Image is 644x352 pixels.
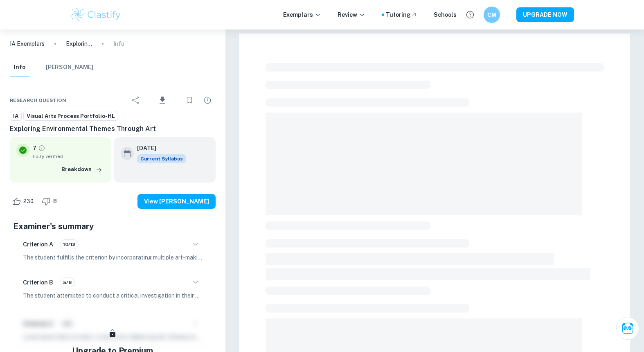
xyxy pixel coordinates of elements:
[10,124,216,134] h6: Exploring Environmental Themes Through Art
[128,92,144,108] div: Share
[137,194,216,209] button: View [PERSON_NAME]
[23,240,53,249] h6: Criterion A
[616,317,639,340] button: Ask Clai
[137,154,186,163] div: This exemplar is based on the current syllabus. Feel free to refer to it for inspiration/ideas wh...
[10,195,38,208] div: Like
[181,92,198,108] div: Bookmark
[59,163,104,176] button: Breakdown
[484,7,500,23] button: СМ
[60,279,74,286] span: 5/6
[38,144,45,152] a: Grade fully verified
[10,39,45,48] a: IA Exemplars
[10,112,21,120] span: IA
[283,10,321,19] p: Exemplars
[516,7,574,22] button: UPGRADE NOW
[113,39,124,48] p: Info
[463,8,477,22] button: Help and Feedback
[137,144,180,153] h6: [DATE]
[33,144,36,153] p: 7
[199,92,216,108] div: Report issue
[10,59,29,77] button: Info
[66,39,92,48] p: Exploring Environmental Themes Through Art
[13,220,212,232] h5: Examiner's summary
[60,241,78,248] span: 10/12
[23,291,203,300] p: The student attempted to conduct a critical investigation in their portfolio; however, it lacks d...
[10,97,66,104] span: Research question
[487,10,497,19] h6: СМ
[33,153,104,160] span: Fully verified
[386,10,417,19] a: Tutoring
[137,154,186,163] span: Current Syllabus
[46,59,93,77] button: [PERSON_NAME]
[434,10,457,19] a: Schools
[23,111,118,121] a: Visual Arts Process Portfolio-HL
[23,278,53,287] h6: Criterion B
[146,90,180,111] div: Download
[24,112,118,120] span: Visual Arts Process Portfolio-HL
[19,197,38,205] span: 230
[338,10,365,19] p: Review
[40,195,61,208] div: Dislike
[10,111,22,121] a: IA
[49,197,61,205] span: 8
[23,253,203,262] p: The student fulfills the criterion by incorporating multiple art-making formats from different ca...
[70,7,122,23] img: Clastify logo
